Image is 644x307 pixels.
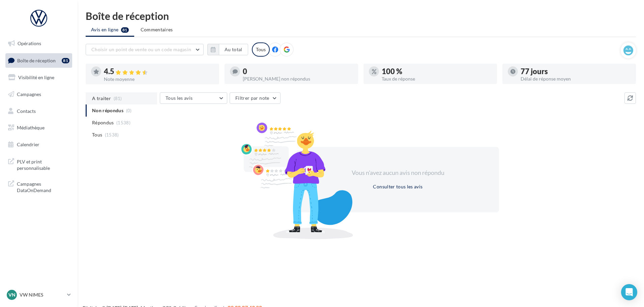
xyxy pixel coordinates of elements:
[20,291,64,298] p: VW NIMES
[370,183,425,191] button: Consulter tous les avis
[17,57,56,63] span: Boîte de réception
[166,95,193,101] span: Tous les avis
[91,47,191,52] span: Choisir un point de vente ou un code magasin
[4,121,74,135] a: Médiathèque
[521,76,631,81] div: Délai de réponse moyen
[114,96,122,101] span: (81)
[243,76,353,81] div: [PERSON_NAME] non répondus
[340,168,456,177] div: Vous n'avez aucun avis non répondu
[116,120,130,125] span: (1538)
[8,291,16,298] span: VN
[207,44,248,55] button: Au total
[17,91,41,97] span: Campagnes
[141,26,173,33] span: Commentaires
[4,53,74,68] a: Boîte de réception81
[382,68,492,75] div: 100 %
[104,68,214,75] div: 4.5
[92,119,114,126] span: Répondus
[243,68,353,75] div: 0
[4,104,74,118] a: Contacts
[521,68,631,75] div: 77 jours
[230,92,281,104] button: Filtrer par note
[4,137,74,152] a: Calendrier
[621,284,637,300] div: Open Intercom Messenger
[382,76,492,81] div: Taux de réponse
[18,74,54,80] span: Visibilité en ligne
[105,132,119,137] span: (1538)
[160,92,227,104] button: Tous les avis
[17,125,45,130] span: Médiathèque
[4,177,74,196] a: Campagnes DataOnDemand
[4,87,74,101] a: Campagnes
[4,36,74,51] a: Opérations
[17,108,36,114] span: Contacts
[86,44,204,55] button: Choisir un point de vente ou un code magasin
[17,142,39,147] span: Calendrier
[17,179,69,194] span: Campagnes DataOnDemand
[4,70,74,85] a: Visibilité en ligne
[62,58,69,63] div: 81
[104,77,214,82] div: Note moyenne
[17,157,69,172] span: PLV et print personnalisable
[252,42,270,57] div: Tous
[219,44,248,55] button: Au total
[86,11,636,21] div: Boîte de réception
[18,40,41,46] span: Opérations
[4,154,74,174] a: PLV et print personnalisable
[92,95,111,102] span: A traiter
[92,131,102,138] span: Tous
[5,288,72,301] a: VN VW NIMES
